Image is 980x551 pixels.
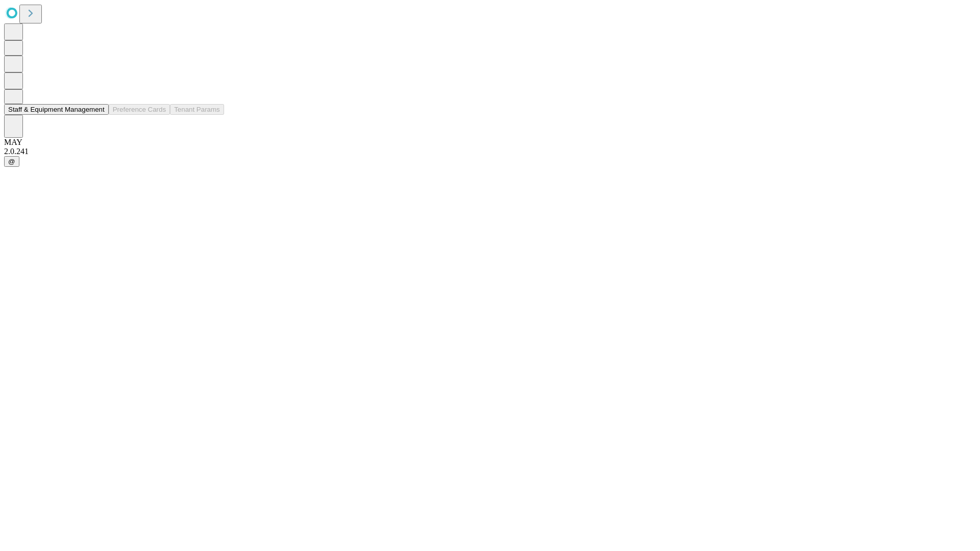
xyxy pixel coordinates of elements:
[109,104,170,115] button: Preference Cards
[4,138,976,147] div: MAY
[170,104,224,115] button: Tenant Params
[4,147,976,156] div: 2.0.241
[4,104,109,115] button: Staff & Equipment Management
[8,158,15,165] span: @
[4,156,19,167] button: @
